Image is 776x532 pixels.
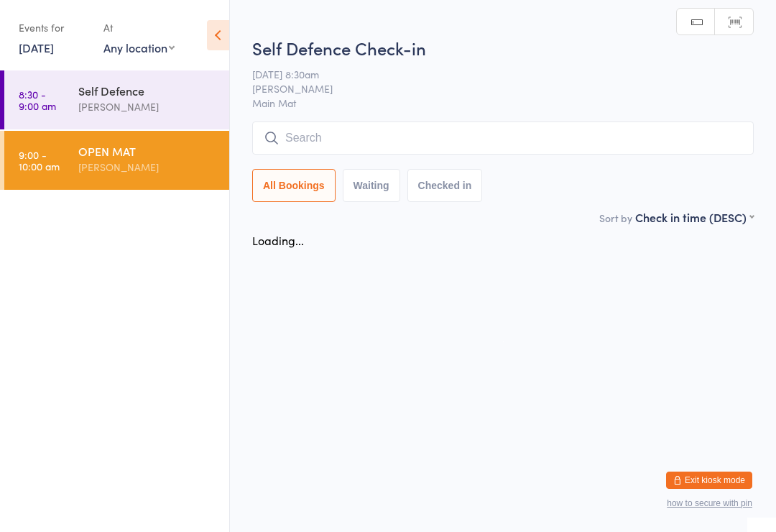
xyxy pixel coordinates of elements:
[407,169,483,202] button: Checked in
[4,131,229,190] a: 9:00 -10:00 amOPEN MAT[PERSON_NAME]
[252,81,731,96] span: [PERSON_NAME]
[78,83,217,98] div: Self Defence
[4,70,229,129] a: 8:30 -9:00 amSelf Defence[PERSON_NAME]
[252,36,754,60] h2: Self Defence Check-in
[19,16,89,40] div: Events for
[78,143,217,159] div: OPEN MAT
[103,16,175,40] div: At
[252,67,731,81] span: [DATE] 8:30am
[252,232,304,248] div: Loading...
[252,96,754,110] span: Main Mat
[635,209,754,225] div: Check in time (DESC)
[78,98,217,115] div: [PERSON_NAME]
[19,40,54,55] a: [DATE]
[599,211,632,225] label: Sort by
[78,159,217,175] div: [PERSON_NAME]
[343,169,400,202] button: Waiting
[667,498,752,508] button: how to secure with pin
[666,472,752,489] button: Exit kiosk mode
[252,169,336,202] button: All Bookings
[19,149,60,172] time: 9:00 - 10:00 am
[103,40,175,55] div: Any location
[252,121,754,155] input: Search
[19,88,56,111] time: 8:30 - 9:00 am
